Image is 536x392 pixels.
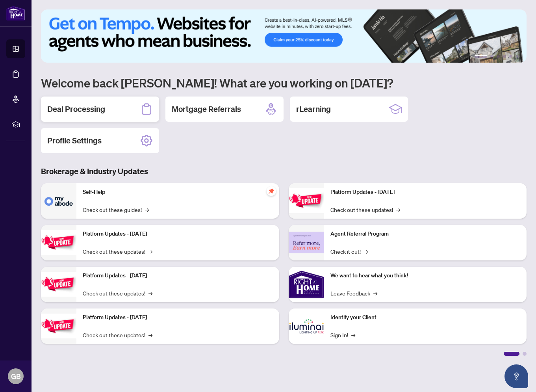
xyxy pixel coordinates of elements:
p: Platform Updates - [DATE] [83,271,273,280]
button: 4 [503,55,506,58]
span: → [396,205,400,214]
img: Agent Referral Program [289,232,324,253]
img: logo [6,6,25,20]
span: → [145,205,149,214]
a: Leave Feedback→ [330,289,377,297]
span: pushpin [267,186,276,196]
span: → [148,289,152,297]
a: Check it out!→ [330,247,368,256]
p: Platform Updates - [DATE] [330,188,521,197]
p: We want to hear what you think! [330,271,521,280]
img: Slide 0 [41,9,527,63]
span: → [148,331,152,339]
a: Check out these updates!→ [83,289,152,297]
a: Check out these guides!→ [83,205,149,214]
p: Agent Referral Program [330,230,521,238]
span: → [364,247,368,256]
img: We want to hear what you think! [289,267,324,302]
img: Platform Updates - June 23, 2025 [289,188,324,213]
span: → [351,331,355,339]
span: → [373,289,377,297]
img: Identify your Client [289,308,324,344]
h1: Welcome back [PERSON_NAME]! What are you working on [DATE]? [41,75,527,90]
img: Platform Updates - September 16, 2025 [41,230,76,255]
a: Check out these updates!→ [83,331,152,339]
h2: Mortgage Referrals [172,104,241,115]
button: 2 [490,55,493,58]
a: Check out these updates!→ [330,205,400,214]
p: Self-Help [83,188,273,197]
h2: Profile Settings [47,135,102,146]
img: Platform Updates - July 21, 2025 [41,272,76,297]
a: Sign In!→ [330,331,355,339]
p: Platform Updates - [DATE] [83,230,273,238]
span: GB [11,371,21,382]
a: Check out these updates!→ [83,247,152,256]
p: Identify your Client [330,313,521,322]
button: 6 [516,55,519,58]
img: Platform Updates - July 8, 2025 [41,314,76,338]
span: → [148,247,152,256]
button: 1 [475,55,487,58]
h2: rLearning [296,104,331,115]
img: Self-Help [41,183,76,219]
button: 3 [497,55,500,58]
p: Platform Updates - [DATE] [83,313,273,322]
h3: Brokerage & Industry Updates [41,166,527,177]
button: 5 [509,55,512,58]
button: Open asap [504,364,528,388]
h2: Deal Processing [47,104,105,115]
